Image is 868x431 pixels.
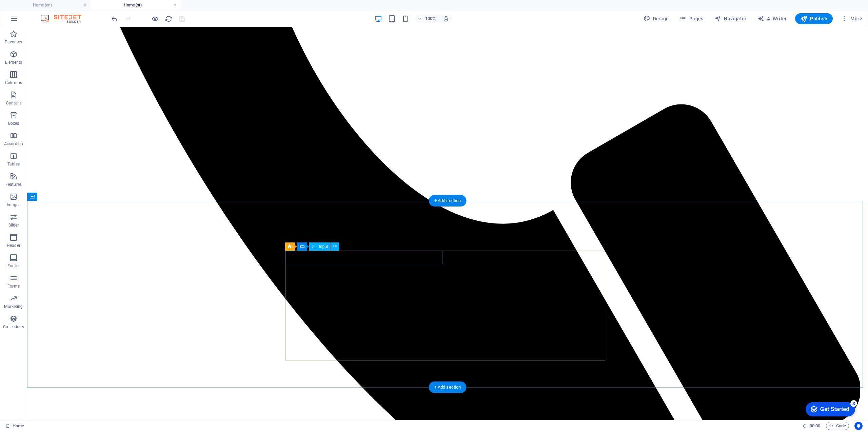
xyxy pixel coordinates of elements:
[8,222,19,228] p: Slider
[5,182,22,187] p: Features
[644,15,669,22] span: Design
[841,15,862,22] span: More
[7,283,20,289] p: Forms
[111,15,118,23] i: Undo: Edit headline (Ctrl+Z)
[826,422,849,430] button: Code
[5,3,55,18] div: Get Started 3 items remaining, 40% complete
[712,13,749,24] button: Navigator
[795,13,833,24] button: Publish
[5,80,22,85] p: Columns
[3,324,24,330] p: Collections
[7,243,20,248] p: Header
[8,121,19,126] p: Boxes
[5,60,22,65] p: Elements
[429,195,467,207] div: + Add section
[814,423,815,428] span: :
[7,202,21,208] p: Images
[5,39,22,45] p: Favorites
[714,15,747,22] span: Navigator
[757,15,787,22] span: AI Writer
[829,422,846,430] span: Code
[801,15,827,22] span: Publish
[810,422,820,430] span: 00 00
[319,244,328,249] span: Input
[838,13,865,24] button: More
[6,100,21,106] p: Content
[4,304,23,309] p: Marketing
[425,15,436,23] h6: 100%
[164,15,173,23] button: reload
[20,7,49,14] div: Get Started
[5,422,24,430] a: Click to cancel selection. Double-click to open Pages
[443,16,449,22] i: On resize automatically adjust zoom level to fit chosen device.
[641,13,672,24] div: Design (Ctrl+Alt+Y)
[4,141,23,146] p: Accordion
[39,15,90,23] img: Editor Logo
[755,13,790,24] button: AI Writer
[854,422,863,430] button: Usercentrics
[7,161,20,167] p: Tables
[415,15,439,23] button: 100%
[90,1,180,9] h4: Home (sr)
[803,422,821,430] h6: Session time
[110,15,118,23] button: undo
[429,381,467,393] div: + Add section
[165,15,173,23] i: Reload page
[677,13,706,24] button: Pages
[679,15,703,22] span: Pages
[151,15,159,23] button: Click here to leave preview mode and continue editing
[50,1,57,8] div: 3
[7,263,20,269] p: Footer
[641,13,672,24] button: Design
